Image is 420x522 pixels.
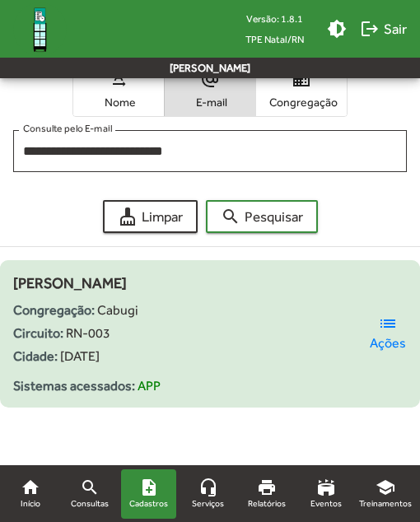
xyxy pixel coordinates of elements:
strong: Congregação: [13,302,95,318]
mat-icon: brightness_medium [327,19,347,39]
button: E-mail [165,63,255,116]
button: Sair [353,14,413,44]
span: [DATE] [60,348,100,364]
span: TPE Natal/RN [232,29,317,49]
mat-icon: text_rotation_none [109,69,128,89]
span: Ações [370,333,406,353]
span: Sair [360,14,407,44]
mat-icon: cleaning_services [118,207,138,226]
strong: Circuito: [13,325,63,341]
button: Pesquisar [206,200,318,233]
mat-icon: search [221,207,240,226]
span: Nome [77,95,160,110]
mat-icon: logout [360,19,380,39]
span: RN-003 [66,325,110,341]
mat-icon: list [378,314,398,333]
span: Congregação [260,95,343,110]
span: APP [138,378,161,394]
strong: Cidade: [13,348,58,364]
span: Cabugi [97,302,138,318]
span: Pesquisar [221,202,303,231]
mat-icon: domain [292,69,311,89]
strong: Sistemas acessados: [13,378,135,394]
span: E-mail [169,95,251,110]
button: Nome [73,63,164,116]
button: Limpar [103,200,198,233]
span: Limpar [118,202,183,231]
button: Congregação [256,63,347,116]
img: Logo [13,2,67,56]
span: [PERSON_NAME] [13,274,127,291]
div: Versão: 1.8.1 [232,8,317,29]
